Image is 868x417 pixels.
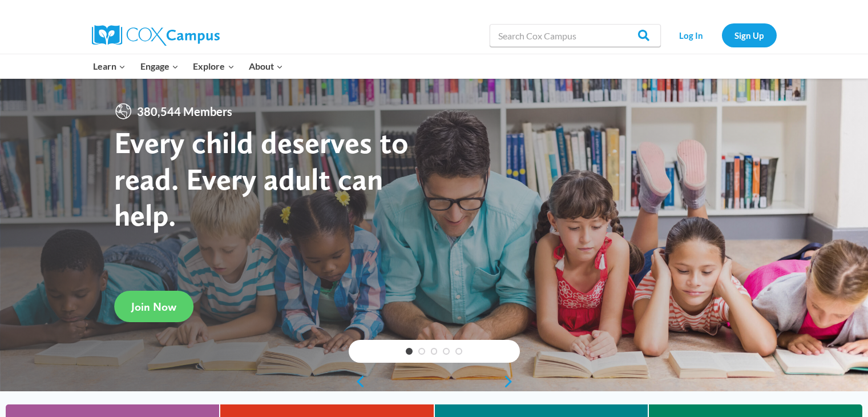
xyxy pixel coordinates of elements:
[418,348,425,355] a: 2
[93,59,126,74] span: Learn
[406,348,413,355] a: 1
[349,370,520,393] div: content slider buttons
[667,23,716,47] a: Log In
[193,59,234,74] span: Explore
[92,25,220,46] img: Cox Campus
[131,300,176,314] span: Join Now
[349,375,366,388] a: previous
[722,23,777,47] a: Sign Up
[114,124,409,233] strong: Every child deserves to read. Every adult can help.
[140,59,179,74] span: Engage
[443,348,450,355] a: 4
[86,54,290,78] nav: Primary Navigation
[249,59,283,74] span: About
[490,24,661,47] input: Search Cox Campus
[455,348,462,355] a: 5
[503,375,520,388] a: next
[431,348,438,355] a: 3
[667,23,777,47] nav: Secondary Navigation
[114,291,193,322] a: Join Now
[132,102,237,121] span: 380,544 Members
